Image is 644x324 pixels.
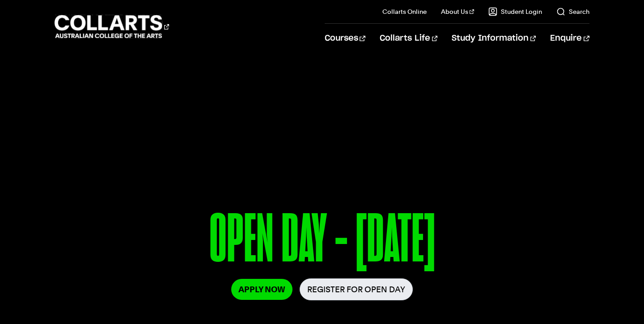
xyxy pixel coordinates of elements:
[55,14,169,39] div: Go to homepage
[55,205,589,278] p: OPEN DAY - [DATE]
[382,7,427,16] a: Collarts Online
[300,278,413,300] a: Register for Open Day
[231,279,292,300] a: Apply Now
[556,7,589,16] a: Search
[550,24,589,53] a: Enquire
[325,24,365,53] a: Courses
[488,7,542,16] a: Student Login
[452,24,536,53] a: Study Information
[441,7,474,16] a: About Us
[380,24,437,53] a: Collarts Life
